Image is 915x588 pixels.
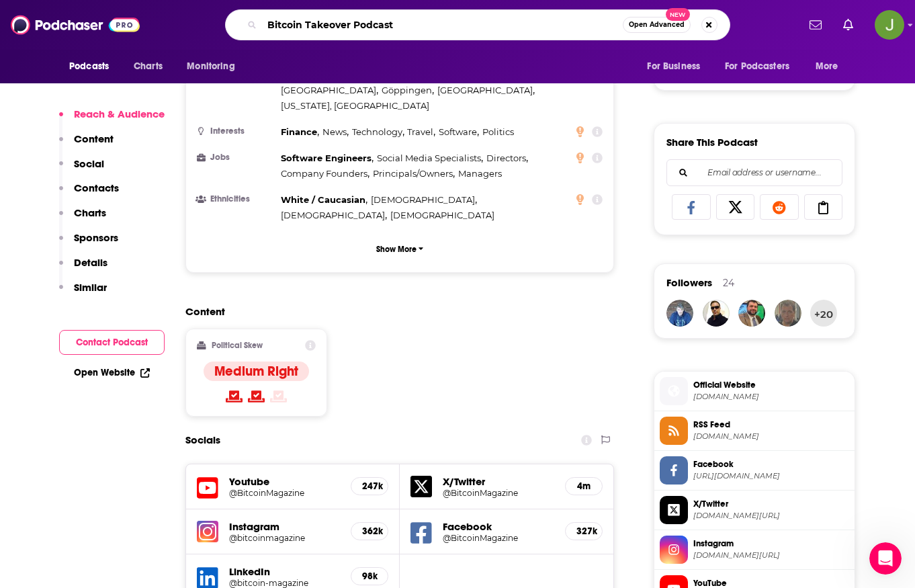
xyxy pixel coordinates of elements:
a: Official Website[DOMAIN_NAME] [660,377,849,405]
button: open menu [177,54,252,79]
button: open menu [716,54,809,79]
img: ron7glassman [775,300,801,327]
span: Open Advanced [629,22,685,28]
a: Open Website [74,367,150,378]
h5: 4m [576,480,591,492]
span: Politics [482,126,514,137]
button: open menu [60,54,126,79]
span: , [382,83,434,98]
button: Contact Podcast [59,330,165,355]
span: White / Caucasian [281,194,365,205]
span: Instagram [693,538,849,550]
h5: LinkedIn [229,565,340,578]
button: Details [59,256,107,281]
a: Podchaser - Follow, Share and Rate Podcasts [11,12,140,38]
h3: Share This Podcast [666,136,758,149]
a: stephengerrit1 [666,300,693,327]
h3: Ethnicities [197,195,275,204]
h5: @bitcoinmagazine [229,533,340,543]
div: 24 [723,277,734,289]
span: , [281,208,387,223]
span: , [281,151,374,166]
span: More [816,57,838,76]
h4: Medium Right [214,363,298,380]
p: Content [74,132,114,145]
span: , [371,192,477,208]
span: , [281,83,378,98]
h5: @bitcoin-magazine [229,578,340,588]
span: Charts [134,57,163,76]
span: , [486,151,528,166]
h3: Interests [197,127,275,136]
a: Show notifications dropdown [838,13,859,36]
a: RSS Feed[DOMAIN_NAME] [660,417,849,445]
span: Followers [666,276,712,289]
button: Content [59,132,114,157]
button: open menu [638,54,717,79]
p: Reach & Audience [74,108,165,120]
span: Travel [407,126,433,137]
span: bitcoinmagazine.com [693,392,849,402]
span: Company Founders [281,168,367,179]
span: [DEMOGRAPHIC_DATA] [371,194,475,205]
button: Similar [59,281,107,306]
span: Directors [486,153,526,163]
p: Show More [376,245,417,254]
span: Logged in as jon47193 [875,10,904,40]
span: Podcasts [69,57,109,76]
button: Contacts [59,181,119,206]
p: Contacts [74,181,119,194]
input: Search podcasts, credits, & more... [262,14,623,36]
span: [DEMOGRAPHIC_DATA] [390,210,494,220]
h2: Socials [185,427,220,453]
div: Search podcasts, credits, & more... [225,9,730,40]
h5: Instagram [229,520,340,533]
p: Similar [74,281,107,294]
span: , [377,151,483,166]
p: Sponsors [74,231,118,244]
span: News [322,126,347,137]
span: instagram.com/bitcoinmagazine [693,550,849,560]
span: Social Media Specialists [377,153,481,163]
a: X/Twitter[DOMAIN_NAME][URL] [660,496,849,524]
h5: 362k [362,526,377,537]
img: iconImage [197,521,218,542]
h5: 247k [362,480,377,492]
h2: Political Skew [212,341,263,350]
img: ryanraysr [738,300,765,327]
h3: Jobs [197,153,275,162]
span: Software [439,126,477,137]
span: Monitoring [187,57,234,76]
button: Charts [59,206,106,231]
button: open menu [806,54,855,79]
span: , [281,166,369,181]
a: Share on Reddit [760,194,799,220]
span: Managers [458,168,502,179]
span: New [666,8,690,21]
span: Facebook [693,458,849,470]
h5: 98k [362,571,377,582]
span: , [281,192,367,208]
span: X/Twitter [693,498,849,510]
a: @BitcoinMagazine [229,488,340,498]
span: , [407,124,435,140]
span: Technology [352,126,402,137]
p: Details [74,256,107,269]
a: Share on X/Twitter [716,194,755,220]
p: Social [74,157,104,170]
button: Open AdvancedNew [623,17,691,33]
h2: Content [185,305,603,318]
span: RSS Feed [693,419,849,431]
span: twitter.com/BitcoinMagazine [693,511,849,521]
a: Share on Facebook [672,194,711,220]
span: For Business [647,57,700,76]
iframe: Intercom live chat [869,542,902,575]
span: [GEOGRAPHIC_DATA] [437,85,533,95]
img: Cryptolinkfx [703,300,730,327]
span: Finance [281,126,317,137]
button: Show profile menu [875,10,904,40]
span: , [373,166,455,181]
span: [US_STATE], [GEOGRAPHIC_DATA] [281,100,429,111]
